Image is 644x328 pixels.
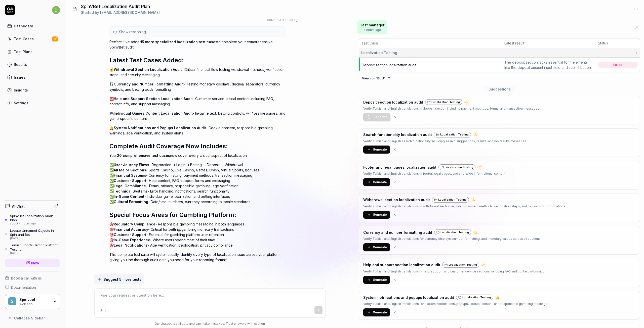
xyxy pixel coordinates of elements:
[363,301,549,306] p: Verify Turkish and English translations for system notifications, popups, cookie consent, and res...
[110,27,285,37] button: Show reasoning
[363,106,539,111] p: Verify Turkish and English translations in deposit section including payment methods, forms, and ...
[14,75,25,80] div: Issues
[456,294,493,300] a: Localization Testing
[10,228,60,237] div: Locate Unnamed Objects in Spin and Bet
[596,38,640,48] th: Status
[363,139,526,144] p: Verify Turkish and English search functionality including search suggestions, results, and no-res...
[10,214,60,222] div: SpinVBet Localization Audit Plan
[266,18,300,22] div: , about 4 hours ago
[373,115,387,119] span: Generate
[10,243,60,251] div: Turkish Sports Betting Platform Testing
[5,228,60,240] a: Locate Unnamed Objects in Spin and Bet[DATE]
[52,6,60,14] span: d
[5,313,60,323] button: Collapse Sidebar
[109,221,286,248] p: 🎯 - Responsible gambling messaging in both languages 🎯 - Critical for betting/gambling monetary t...
[5,60,60,69] a: Results
[363,146,390,154] button: Generate
[5,259,60,267] a: New
[109,57,184,64] span: Latest Test Cases Added:
[114,82,184,86] span: Currency and Number Formatting Audit
[434,229,471,235] a: Localization Testing
[14,23,33,29] div: Dashboard
[142,40,217,44] span: 5 more specialized localization test cases
[360,22,384,28] span: Test manager
[109,39,286,50] p: Perfect! I've added to complete your comprehensive SpinVBet audit:
[5,72,60,82] a: Issues
[114,184,146,188] span: Legal Compliance
[114,173,146,177] span: Financial Systems
[598,62,638,68] span: Failed
[14,36,34,41] div: Test Cases
[373,212,387,217] span: Generate
[359,38,502,48] th: Test Case
[363,132,432,137] h3: Search functionality localization audit
[363,262,440,267] h3: Help and support section localization audit
[94,321,326,326] div: Our chatbot is still beta and can make mistakes. Trust answers with caution.
[5,285,60,290] a: Documentation
[5,243,60,255] a: Turkish Sports Betting Platform Testing[DATE]
[373,277,387,282] span: Generate
[363,100,423,105] h3: Deposit section localization audit
[14,100,28,106] div: Settings
[14,315,45,321] span: Collapse Sidebar
[10,222,60,225] div: about 4 hours ago
[109,162,286,204] p: ✅ - Registration → Login → Betting → Deposit → Withdrawal ✅ - Sports, Casino, Live Casino, Games,...
[109,81,286,92] p: 💱 - Testing monetary displays, decimal separators, currency symbols, and betting odds formatting
[103,277,141,282] span: Suggest 5 more tests
[363,171,505,176] p: Verify Turkish and English translations in footer, legal pages, and site-wide informational content
[109,96,286,107] p: 🆘 - Customer service critical content including FAQ, contact info, and support messaging
[114,232,146,237] span: Customer Support
[425,99,462,105] a: Localization Testing
[442,262,479,268] a: Localization Testing
[14,62,27,67] div: Results
[361,50,397,55] span: Localization Testing
[434,132,471,137] div: Localization Testing
[11,275,42,281] span: Book a call with us
[12,204,25,209] h4: AI Chat
[363,165,436,170] h3: Footer and legal pages localization audit
[31,260,39,266] span: New
[502,38,596,48] th: Latest result
[10,251,60,255] div: [DATE]
[363,308,390,316] button: Generate
[114,194,144,199] span: In-Game Content
[14,49,32,54] div: Test Plans
[362,63,416,67] a: Deposit section localization audit
[117,153,170,158] span: 20 comprehensive test cases
[485,86,515,92] span: Suggestions
[14,87,28,93] div: Insights
[114,97,193,101] span: Help and Support Section Localization Audit
[359,75,394,80] a: View run 'l3bU'
[114,200,148,204] span: Cultural Formatting
[109,153,286,158] p: Your now cover every critical aspect of localization:
[363,113,390,121] button: Generate
[432,197,469,203] a: Localization Testing
[5,21,60,31] a: Dashboard
[5,214,60,225] a: SpinVBet Localization Audit Planabout 4 hours ago
[438,164,475,170] div: Localization Testing
[114,243,148,247] span: Legal Notifications
[19,297,50,302] div: Spinvbet
[363,211,390,219] button: Generate
[373,310,387,315] span: Generate
[363,178,390,186] button: Generate
[5,47,60,57] a: Test Plans
[357,20,387,34] button: Test manager4 hours ago
[94,274,144,284] button: Suggest 5 more tests
[359,74,394,82] button: View run 'l3bU'
[363,204,565,209] p: Verify Turkish and English translations in withdrawal section including payment methods, verifica...
[363,276,390,284] button: Generate
[114,238,150,242] span: In-Game Experience
[109,211,236,218] span: Special Focus Areas for Gambling Platform:
[438,164,475,170] a: Localization Testing
[109,143,228,150] span: Complete Audit Coverage Now Includes:
[98,306,106,314] button: Add attachment
[114,168,146,172] span: All Major Sections
[266,18,272,22] span: You
[363,295,454,300] h3: System notifications and popups localization audit
[373,147,387,152] span: Generate
[114,67,182,72] span: Withdrawal Section Localization Audit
